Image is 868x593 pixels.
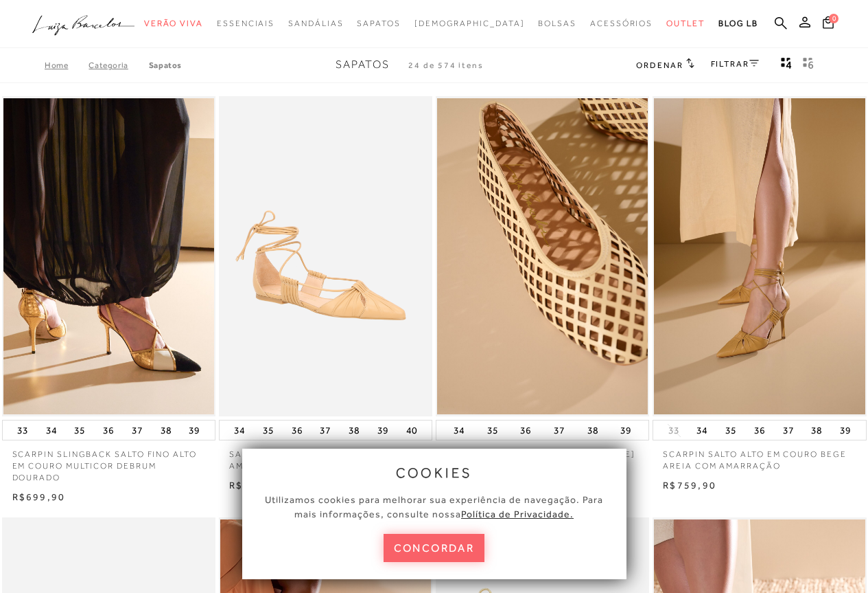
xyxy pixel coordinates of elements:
[799,56,818,74] button: gridText6Desc
[829,14,838,23] span: 0
[344,421,364,440] button: 38
[550,421,569,440] button: 37
[664,424,683,437] button: 33
[156,421,176,440] button: 38
[590,19,653,28] span: Acessórios
[666,19,705,28] span: Outlet
[616,421,635,440] button: 39
[144,11,203,36] a: noSubCategoriesText
[538,11,576,36] a: noSubCategoriesText
[42,421,61,440] button: 34
[819,15,838,34] button: 0
[3,98,214,415] a: SCARPIN SLINGBACK SALTO FINO ALTO EM COURO MULTICOR DEBRUM DOURADO SCARPIN SLINGBACK SALTO FINO A...
[449,421,469,440] button: 34
[357,19,400,28] span: Sapatos
[711,59,759,69] a: FILTRAR
[408,60,484,70] span: 24 de 574 itens
[45,60,89,70] a: Home
[777,56,796,74] button: Mostrar 4 produtos por linha
[12,491,66,502] span: R$699,90
[666,11,705,36] a: noSubCategoriesText
[654,98,865,415] a: SCARPIN SALTO ALTO EM COURO BEGE AREIA COM AMARRAÇÃO SCARPIN SALTO ALTO EM COURO BEGE AREIA COM A...
[336,58,390,71] span: Sapatos
[779,421,798,440] button: 37
[721,421,740,440] button: 35
[230,421,249,440] button: 34
[718,11,758,36] a: BLOG LB
[89,60,148,70] a: Categoria
[384,534,485,562] button: concordar
[718,19,758,28] span: BLOG LB
[70,421,89,440] button: 35
[288,19,343,28] span: Sandálias
[373,421,392,440] button: 39
[259,421,278,440] button: 35
[357,11,400,36] a: noSubCategoriesText
[516,421,535,440] button: 36
[663,480,716,491] span: R$759,90
[149,60,182,70] a: Sapatos
[654,98,865,415] img: SCARPIN SALTO ALTO EM COURO BEGE AREIA COM AMARRAÇÃO
[217,11,274,36] a: noSubCategoriesText
[414,11,525,36] a: noSubCategoriesText
[461,508,574,519] a: Política de Privacidade.
[437,98,648,415] img: SAPATILHA EM COURO BAUNILHA VAZADA
[220,98,431,415] img: SAPATILHA EM COURO BEGE AREIA COM AMARRAÇÃO
[288,421,307,440] button: 36
[414,19,525,28] span: [DEMOGRAPHIC_DATA]
[836,421,855,440] button: 39
[316,421,335,440] button: 37
[807,421,826,440] button: 38
[538,19,576,28] span: Bolsas
[483,421,502,440] button: 35
[219,440,432,472] a: SAPATILHA EM COURO BEGE AREIA COM AMARRAÇÃO
[402,421,421,440] button: 40
[590,11,653,36] a: noSubCategoriesText
[396,465,473,480] span: cookies
[437,98,648,415] a: SAPATILHA EM COURO BAUNILHA VAZADA SAPATILHA EM COURO BAUNILHA VAZADA
[692,421,712,440] button: 34
[185,421,204,440] button: 39
[636,60,683,70] span: Ordenar
[13,421,32,440] button: 33
[3,98,214,415] img: SCARPIN SLINGBACK SALTO FINO ALTO EM COURO MULTICOR DEBRUM DOURADO
[653,440,866,472] a: SCARPIN SALTO ALTO EM COURO BEGE AREIA COM AMARRAÇÃO
[144,19,203,28] span: Verão Viva
[265,494,603,519] span: Utilizamos cookies para melhorar sua experiência de navegação. Para mais informações, consulte nossa
[288,11,343,36] a: noSubCategoriesText
[99,421,118,440] button: 36
[750,421,769,440] button: 36
[217,19,274,28] span: Essenciais
[220,98,431,415] a: SAPATILHA EM COURO BEGE AREIA COM AMARRAÇÃO SAPATILHA EM COURO BEGE AREIA COM AMARRAÇÃO
[583,421,602,440] button: 38
[2,440,215,483] a: SCARPIN SLINGBACK SALTO FINO ALTO EM COURO MULTICOR DEBRUM DOURADO
[128,421,147,440] button: 37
